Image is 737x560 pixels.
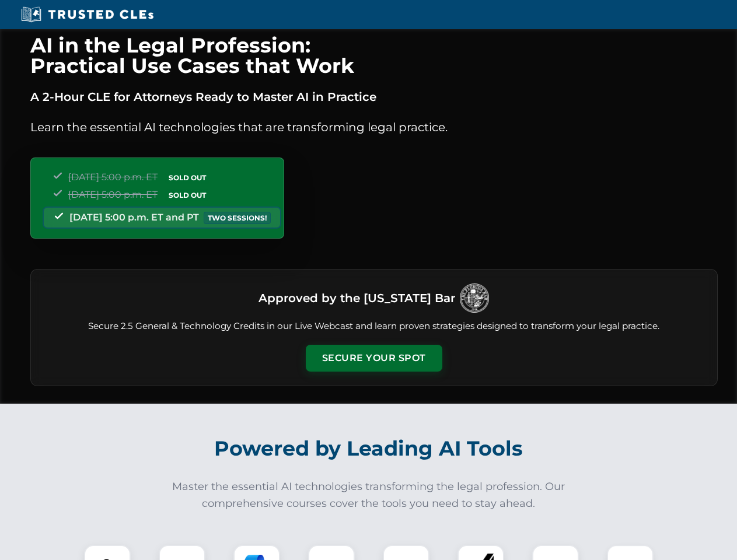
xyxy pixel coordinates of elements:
span: SOLD OUT [165,189,210,201]
h1: AI in the Legal Profession: Practical Use Cases that Work [30,35,718,76]
p: Learn the essential AI technologies that are transforming legal practice. [30,118,718,136]
span: [DATE] 5:00 p.m. ET [68,189,158,200]
img: Trusted CLEs [18,6,157,23]
p: A 2-Hour CLE for Attorneys Ready to Master AI in Practice [30,87,718,106]
button: Secure Your Spot [306,345,442,372]
h2: Powered by Leading AI Tools [46,428,692,469]
h3: Approved by the [US_STATE] Bar [259,288,455,309]
img: Logo [460,283,489,313]
span: [DATE] 5:00 p.m. ET [68,171,158,183]
p: Master the essential AI technologies transforming the legal profession. Our comprehensive courses... [165,478,573,512]
span: SOLD OUT [165,171,210,184]
p: Secure 2.5 General & Technology Credits in our Live Webcast and learn proven strategies designed ... [45,320,703,333]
